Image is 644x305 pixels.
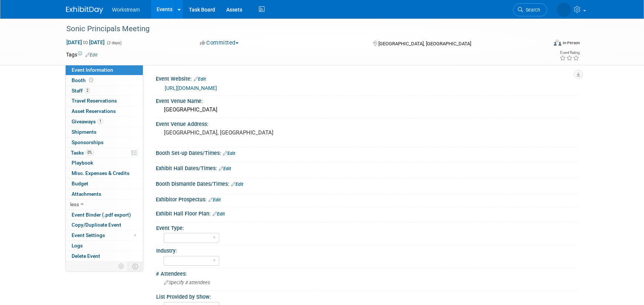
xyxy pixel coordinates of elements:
a: Edit [223,151,235,156]
td: Personalize Event Tab Strip [115,262,128,271]
a: Delete Event [66,251,143,261]
button: Committed [197,39,241,47]
div: Event Rating [559,51,579,55]
pre: [GEOGRAPHIC_DATA], [GEOGRAPHIC_DATA] [164,129,323,136]
a: Misc. Expenses & Credits [66,168,143,178]
span: less [70,201,79,207]
span: Travel Reservations [72,98,117,104]
div: Booth Dismantle Dates/Times: [156,178,578,188]
img: Tatia Meghdadi [557,3,571,17]
div: Event Venue Name: [156,95,578,105]
span: Copy/Duplicate Event [72,222,121,228]
span: 2 [85,88,90,93]
div: Booth Set-up Dates/Times: [156,147,578,157]
td: Tags [66,51,98,58]
a: Edit [194,77,206,82]
span: Event Binder (.pdf export) [72,212,131,218]
span: (2 days) [106,40,122,45]
span: Delete Event [72,253,100,259]
div: Exhibit Hall Dates/Times: [156,163,578,172]
div: # Attendees: [156,268,578,278]
a: Booth [66,75,143,85]
span: Tasks [71,150,94,156]
a: Logs [66,241,143,251]
a: Budget [66,179,143,189]
span: Logs [72,243,83,249]
span: Specify # attendees [164,280,210,285]
a: Asset Reservations [66,106,143,116]
a: Playbook [66,158,143,168]
div: Exhibit Hall Floor Plan: [156,208,578,218]
a: Tasks0% [66,148,143,158]
a: Event Information [66,65,143,75]
div: Event Type: [156,223,575,232]
div: Event Venue Address: [156,119,578,128]
img: Format-Inperson.png [554,40,561,46]
div: Sonic Principals Meeting [64,22,536,36]
a: Edit [85,52,98,58]
span: Giveaways [72,119,103,124]
span: Event Settings [72,232,105,238]
div: Event Website: [156,73,578,83]
img: ExhibitDay [66,6,103,14]
span: Asset Reservations [72,108,116,114]
a: Travel Reservations [66,96,143,106]
span: Search [523,7,540,13]
a: Edit [213,211,225,217]
div: List Provided by Show: [156,291,575,301]
div: In-Person [562,40,580,46]
a: Shipments [66,127,143,137]
a: less [66,199,143,210]
span: Modified Layout [134,234,136,236]
span: Event Information [72,67,113,73]
a: Edit [208,197,221,202]
span: Playbook [72,160,93,166]
span: Shipments [72,129,96,135]
span: Booth not reserved yet [88,77,95,83]
span: Attachments [72,191,101,197]
td: Toggle Event Tabs [128,262,143,271]
a: Staff2 [66,86,143,96]
span: Booth [72,77,95,83]
div: Exhibitor Prospectus: [156,194,578,204]
a: Edit [219,166,231,171]
div: Event Format [503,39,580,50]
span: Sponsorships [72,139,103,145]
span: Staff [72,88,90,94]
a: Event Binder (.pdf export) [66,210,143,220]
span: Workstream [112,7,140,13]
span: to [82,39,89,45]
a: Sponsorships [66,137,143,147]
span: [DATE] [DATE] [66,39,105,46]
a: Giveaways1 [66,117,143,127]
span: Budget [72,181,88,186]
a: Copy/Duplicate Event [66,220,143,230]
a: Search [513,3,547,16]
span: [GEOGRAPHIC_DATA], [GEOGRAPHIC_DATA] [378,41,471,46]
a: [URL][DOMAIN_NAME] [165,85,217,91]
span: 0% [86,150,94,155]
a: Event Settings [66,230,143,240]
a: Attachments [66,189,143,199]
div: Industry: [156,245,575,254]
a: Edit [231,182,243,187]
span: Misc. Expenses & Credits [72,170,129,176]
div: [GEOGRAPHIC_DATA] [161,104,572,116]
span: 1 [98,119,103,124]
